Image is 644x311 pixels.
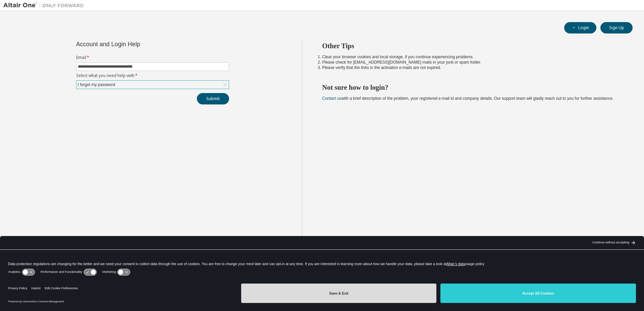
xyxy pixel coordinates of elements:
button: Sign Up [600,22,633,33]
a: Contact us [322,96,341,101]
div: I forgot my password [76,81,229,89]
div: Account and Login Help [76,42,199,47]
button: Login [564,22,596,33]
li: Please verify that the links in the activation e-mails are not expired. [322,65,621,70]
li: Please check for [EMAIL_ADDRESS][DOMAIN_NAME] mails in your junk or spam folder. [322,60,621,65]
h2: Other Tips [322,42,621,50]
label: Email [76,55,229,60]
span: with a brief description of the problem, your registered e-mail id and company details. Our suppo... [322,96,613,101]
button: Submit [197,93,229,104]
div: I forgot my password [77,81,116,88]
li: Clear your browser cookies and local storage, if you continue experiencing problems. [322,54,621,60]
label: Select what you need help with [76,73,229,78]
img: Altair One [3,2,87,9]
h2: Not sure how to login? [322,83,621,92]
